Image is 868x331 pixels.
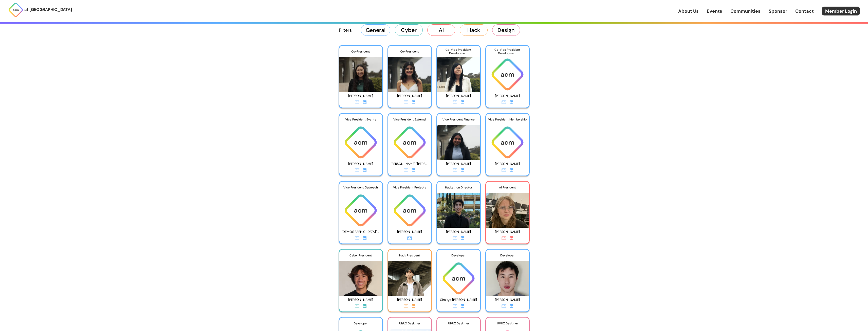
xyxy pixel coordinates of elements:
img: ACM logo [388,125,431,160]
div: Vice President Finance [437,114,480,125]
p: [PERSON_NAME] [391,92,429,100]
p: Filters [339,27,352,33]
img: ACM logo [388,193,431,228]
a: About Us [678,8,699,14]
div: Vice President External [388,114,431,125]
p: [PERSON_NAME] [439,92,478,100]
a: Events [707,8,722,14]
a: Communities [730,8,761,14]
p: [DEMOGRAPHIC_DATA][PERSON_NAME] [342,228,380,236]
a: Sponsor [769,8,787,14]
p: [PERSON_NAME] [488,160,527,168]
img: Photo of Andrew Zheng [437,189,480,228]
a: Member Login [822,7,860,15]
img: Photo of Murou Wang [339,53,382,92]
div: AI President [486,182,529,193]
div: Developer [437,250,480,261]
img: Photo of Rollan Nguyen [339,257,382,296]
div: Vice President Projects [388,182,431,193]
div: Vice President Events [339,114,382,125]
p: [PERSON_NAME] [342,160,380,168]
p: Chaitya [PERSON_NAME] [439,296,478,304]
p: [PERSON_NAME] [488,92,527,100]
img: Photo of Max Weng [486,257,529,296]
button: Hack [460,24,488,36]
img: ACM logo [437,261,480,296]
div: Vice President Outreach [339,182,382,193]
img: Photo of Angela Hu [437,53,480,92]
div: Developer [339,318,382,329]
div: Cyber President [339,250,382,261]
p: [PERSON_NAME] [391,228,429,236]
img: ACM logo [339,125,382,160]
img: ACM Logo [8,2,23,18]
img: Photo of Anya Chernova [486,189,529,228]
p: [PERSON_NAME] [439,160,478,168]
button: AI [427,24,455,36]
p: [PERSON_NAME] [488,228,527,236]
button: Cyber [395,24,423,36]
p: [PERSON_NAME] "[PERSON_NAME]" [PERSON_NAME] [391,160,429,168]
p: [PERSON_NAME] [342,92,380,100]
p: [PERSON_NAME] [342,296,380,304]
div: UI/UX Designer [486,318,529,329]
div: Co-President [388,46,431,57]
div: Vice President Membership [486,114,529,125]
div: Co-President [339,46,382,57]
img: Photo of Osheen Tikku [388,53,431,92]
div: Co-Vice President Development [486,46,529,57]
div: Hack President [388,250,431,261]
p: at [GEOGRAPHIC_DATA] [24,6,72,13]
div: UI/UX Designer [437,318,480,329]
div: Co-Vice President Development [437,46,480,57]
img: ACM logo [486,57,529,92]
p: [PERSON_NAME] [439,228,478,236]
button: Design [492,24,520,36]
button: General [361,24,390,36]
img: Photo of Shreya Nagunuri [437,121,480,160]
div: Developer [486,250,529,261]
a: Contact [795,8,814,14]
div: Hackathon Director [437,182,480,193]
p: [PERSON_NAME] [488,296,527,304]
img: Photo of Nathan Wang [388,257,431,296]
img: ACM logo [339,193,382,228]
p: [PERSON_NAME] [391,296,429,304]
a: at [GEOGRAPHIC_DATA] [8,2,72,18]
div: UI/UX Designer [388,318,431,329]
img: ACM logo [486,125,529,160]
